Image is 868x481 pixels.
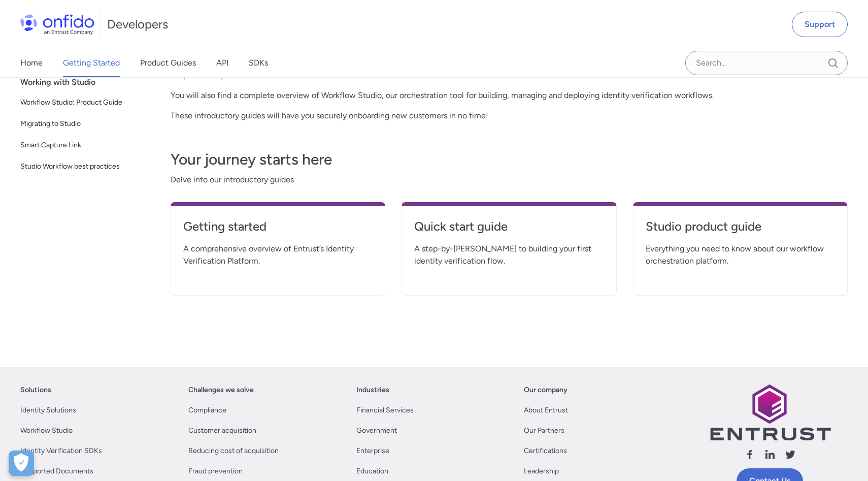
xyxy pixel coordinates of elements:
[188,445,279,457] a: Reducing cost of acquisition
[20,425,73,437] a: Workflow Studio
[784,448,796,464] a: Follow us X (Twitter)
[524,404,568,416] a: About Entrust
[356,445,389,457] a: Enterprise
[188,425,256,437] a: Customer acquisition
[356,384,389,396] a: Industries
[646,218,835,235] h4: Studio product guide
[171,174,848,186] span: Delve into our introductory guides
[16,135,142,155] a: Smart Capture Link
[20,465,93,477] a: Supported Documents
[524,425,564,437] a: Our Partners
[646,243,835,267] span: Everything you need to know about our workflow orchestration platform.
[524,445,567,457] a: Certifications
[9,451,34,476] button: Apri preferenze
[20,445,102,457] a: Identity Verification SDKs
[171,89,848,102] p: You will also find a complete overview of Workflow Studio, our orchestration tool for building, m...
[792,12,848,37] a: Support
[107,16,168,33] h1: Developers
[414,243,604,267] span: A step-by-[PERSON_NAME] to building your first identity verification flow.
[16,156,142,177] a: Studio Workflow best practices
[9,451,34,476] div: Preferenze cookie
[744,448,756,461] svg: Follow us facebook
[20,139,138,151] span: Smart Capture Link
[744,448,756,464] a: Follow us facebook
[709,384,831,440] img: Entrust logo
[216,49,228,77] a: API
[183,218,373,235] h4: Getting started
[16,114,142,134] a: Migrating to Studio
[188,384,254,396] a: Challenges we solve
[249,49,268,77] a: SDKs
[171,149,848,170] h3: Your journey starts here
[646,218,835,243] a: Studio product guide
[63,49,120,77] a: Getting Started
[20,161,138,173] span: Studio Workflow best practices
[20,49,43,77] a: Home
[171,110,848,122] p: These introductory guides will have you securely onboarding new customers in no time!
[764,448,776,464] a: Follow us linkedin
[784,448,796,461] svg: Follow us X (Twitter)
[524,384,567,396] a: Our company
[16,92,142,113] a: Workflow Studio: Product Guide
[183,243,373,267] span: A comprehensive overview of Entrust’s Identity Verification Platform.
[20,118,138,130] span: Migrating to Studio
[140,49,196,77] a: Product Guides
[20,97,138,109] span: Workflow Studio: Product Guide
[414,218,604,235] h4: Quick start guide
[20,72,146,92] div: Working with Studio
[188,404,226,416] a: Compliance
[356,465,388,477] a: Education
[356,425,397,437] a: Government
[20,384,51,396] a: Solutions
[20,404,76,416] a: Identity Solutions
[685,51,848,75] input: Onfido search input field
[356,404,414,416] a: Financial Services
[524,465,559,477] a: Leadership
[20,14,94,35] img: Onfido Logo
[188,465,243,477] a: Fraud prevention
[764,448,776,461] svg: Follow us linkedin
[183,218,373,243] a: Getting started
[414,218,604,243] a: Quick start guide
